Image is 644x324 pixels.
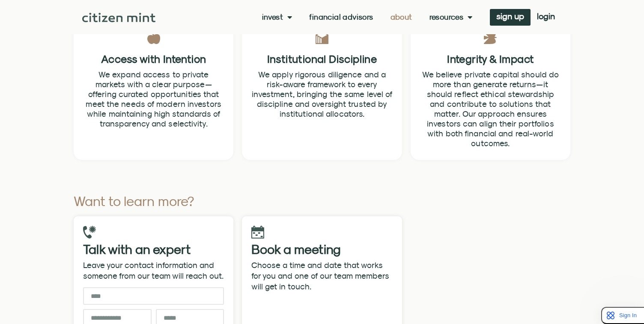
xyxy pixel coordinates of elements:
[252,70,393,118] span: We apply rigorous diligence and a risk-aware framework to every investment, bringing the same lev...
[309,13,373,21] a: Financial Advisors
[247,55,397,63] h2: Institutional Discipline
[83,243,224,256] h2: Talk with an expert
[251,243,392,256] h2: Book a meeting
[74,194,318,208] h2: Want to learn more?
[79,55,228,63] h2: Access with Intention
[262,13,292,21] a: Invest
[490,9,531,26] a: sign up
[416,55,565,63] h2: Integrity & Impact
[531,9,561,26] a: login
[537,13,555,19] span: login
[262,13,473,21] nav: Menu
[496,13,524,19] span: sign up
[86,70,221,128] span: We expand access to private markets with a clear purpose—offering curated opportunities that meet...
[422,70,559,148] span: We believe private capital should do more than generate returns—it should reflect ethical steward...
[429,13,473,21] a: Resources
[83,260,224,280] span: Leave your contact information and someone from our team will reach out.
[391,13,412,21] a: About
[82,13,155,22] img: Citizen Mint
[251,260,389,291] span: Choose a time and date that works for you and one of our team members will get in touch.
